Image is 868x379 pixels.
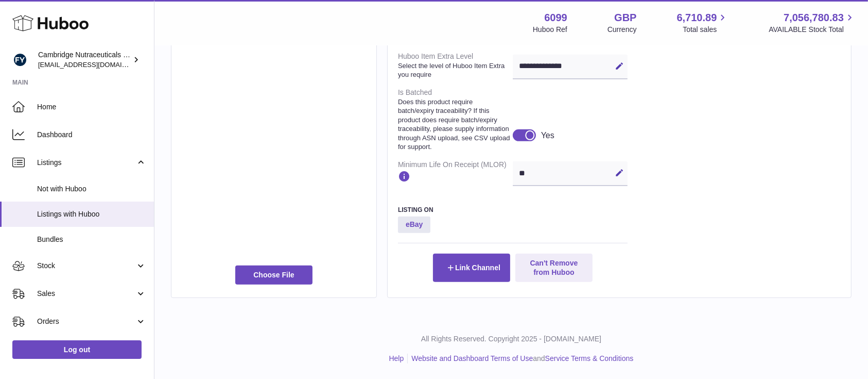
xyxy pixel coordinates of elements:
[398,47,513,84] dt: Huboo Item Extra Level
[411,354,533,362] a: Website and Dashboard Terms of Use
[677,11,729,35] a: 6,710.89 Total sales
[607,25,637,35] div: Currency
[398,84,513,156] dt: Is Batched
[677,11,717,25] span: 6,710.89
[533,25,567,35] div: Huboo Ref
[769,11,856,35] a: 7,056,780.83 AVAILABLE Stock Total
[37,289,135,299] span: Sales
[12,52,28,68] img: internalAdmin-6099@internal.huboo.com
[398,156,513,190] dt: Minimum Life On Receipt (MLOR)
[389,354,404,362] a: Help
[37,158,135,168] span: Listings
[545,354,634,362] a: Service Terms & Conditions
[37,261,135,271] span: Stock
[784,11,844,25] span: 7,056,780.83
[37,184,146,194] span: Not with Huboo
[163,334,860,344] p: All Rights Reserved. Copyright 2025 - [DOMAIN_NAME]
[398,217,430,233] strong: eBay
[769,25,856,35] span: AVAILABLE Stock Total
[37,235,146,244] span: Bundles
[683,25,728,35] span: Total sales
[541,130,554,141] div: Yes
[38,50,131,70] div: Cambridge Nutraceuticals Ltd
[37,209,146,219] span: Listings with Huboo
[433,254,510,282] button: Link Channel
[614,11,636,25] strong: GBP
[37,317,135,326] span: Orders
[398,61,510,79] strong: Select the level of Huboo Item Extra you require
[12,340,142,359] a: Log out
[37,102,146,112] span: Home
[398,206,628,214] h3: Listing On
[544,11,567,25] strong: 6099
[515,254,593,282] button: Can't Remove from Huboo
[398,97,510,152] strong: Does this product require batch/expiry traceability? If this product does require batch/expiry tr...
[38,60,151,69] span: [EMAIL_ADDRESS][DOMAIN_NAME]
[235,266,313,284] span: Choose File
[37,130,146,140] span: Dashboard
[408,354,633,364] li: and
